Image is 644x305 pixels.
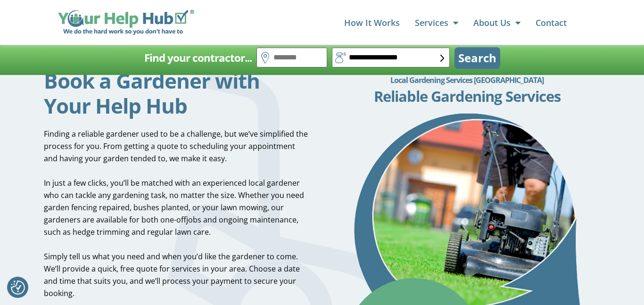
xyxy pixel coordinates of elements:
[473,13,520,32] a: About Us
[536,13,567,32] a: Contact
[44,178,304,213] span: In just a few clicks, you’ll be matched with an experienced local gardener who can tackle any gar...
[44,129,308,164] span: Finding a reliable gardener used to be a challenge, but we’ve simplified the process for you. Fro...
[334,89,600,104] h3: Reliable Gardening Services
[204,13,567,32] nav: Menu
[44,251,300,298] span: Simply tell us what you need and when you’d like the gardener to come. We’ll provide a quick, fre...
[11,280,25,295] button: Consent Preferences
[58,10,194,35] img: Your Help Hub Wide Logo
[144,49,252,67] h2: Find your contractor...
[454,47,500,69] button: Search
[334,71,600,90] h2: Local Gardening Services [GEOGRAPHIC_DATA]
[344,13,400,32] a: How It Works
[256,202,267,213] span: ing
[415,13,458,32] a: Services
[44,68,310,118] h2: Book a Gardener with Your Help Hub
[440,55,445,62] img: select-box-form.svg
[11,280,25,295] img: Revisit consent button
[176,214,186,225] span: off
